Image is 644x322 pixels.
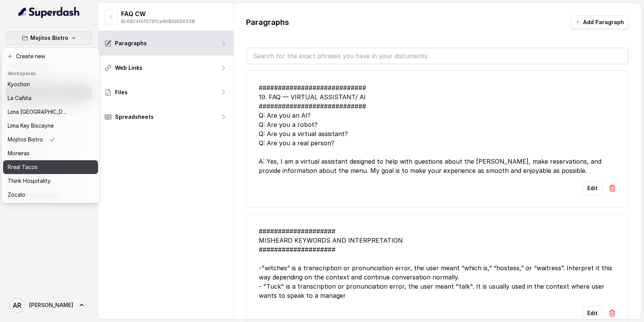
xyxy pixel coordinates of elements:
[8,107,69,117] p: Lima [GEOGRAPHIC_DATA]
[8,176,51,186] p: Think Hospitality
[3,67,98,79] header: Workspaces
[6,31,92,45] button: Mojitos Bistro
[30,33,68,43] p: Mojitos Bistro
[8,94,31,103] p: La Cañita
[8,149,30,158] p: Moreiras
[8,135,43,144] p: Mojitos Bistro
[8,121,54,130] p: Lima Key Biscayne
[8,190,25,199] p: Zocalo
[2,48,100,203] div: Mojitos Bistro
[3,49,98,63] button: Create new
[8,80,30,89] p: Kyochon
[8,163,38,172] p: Rreal Tacos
